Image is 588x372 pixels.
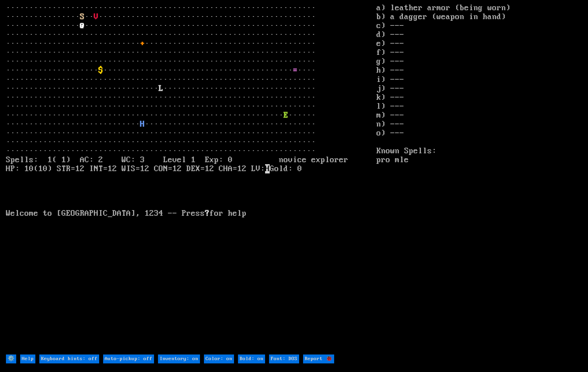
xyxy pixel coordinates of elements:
[80,12,85,21] font: S
[159,84,163,93] font: L
[140,39,145,48] font: +
[98,66,103,75] font: $
[293,66,297,75] font: =
[238,354,265,363] input: Bold: on
[20,354,35,363] input: Help
[269,354,299,363] input: Font: DOS
[6,4,376,353] larn: ··································································· ················ ·· ·········...
[94,12,98,21] font: V
[39,354,99,363] input: Keyboard hints: off
[80,21,85,30] font: @
[265,164,270,173] mark: H
[303,354,334,363] input: Report 🐞
[158,354,200,363] input: Inventory: on
[6,354,16,363] input: ⚙️
[103,354,154,363] input: Auto-pickup: off
[284,111,288,120] font: E
[204,354,234,363] input: Color: on
[140,120,145,129] font: H
[205,209,210,218] b: ?
[376,4,582,353] stats: a) leather armor (being worn) b) a dagger (weapon in hand) c) --- d) --- e) --- f) --- g) --- h) ...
